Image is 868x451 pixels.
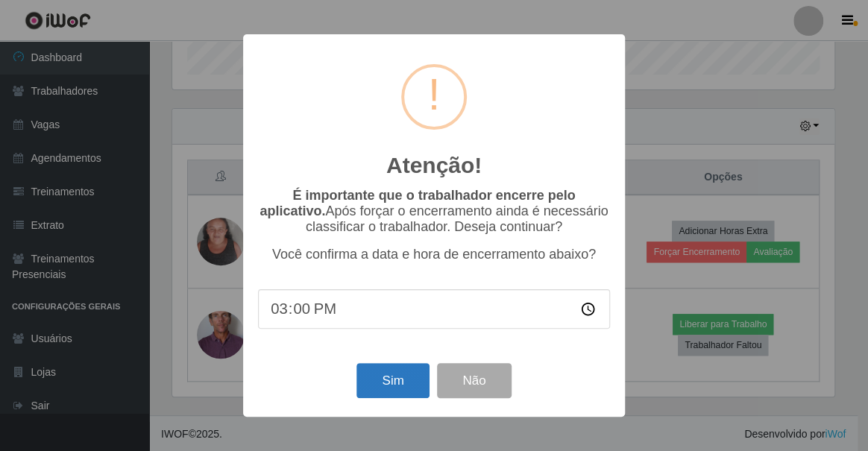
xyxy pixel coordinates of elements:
[258,247,610,262] p: Você confirma a data e hora de encerramento abaixo?
[386,152,482,179] h2: Atenção!
[260,188,575,218] b: É importante que o trabalhador encerre pelo aplicativo.
[258,188,610,235] p: Após forçar o encerramento ainda é necessário classificar o trabalhador. Deseja continuar?
[356,363,429,398] button: Sim
[437,363,511,398] button: Não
